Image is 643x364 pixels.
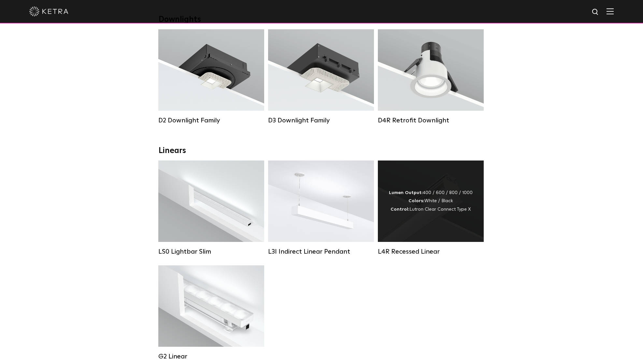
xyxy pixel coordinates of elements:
a: D4R Retrofit Downlight Lumen Output:800Colors:White / BlackBeam Angles:15° / 25° / 40° / 60°Watta... [378,29,484,124]
div: L3I Indirect Linear Pendant [268,248,374,256]
img: ketra-logo-2019-white [29,7,68,16]
div: LS0 Lightbar Slim [158,248,264,256]
strong: Colors: [408,199,424,203]
div: L4R Recessed Linear [378,248,484,256]
div: Linears [159,146,484,156]
div: G2 Linear [158,353,264,360]
a: L3I Indirect Linear Pendant Lumen Output:400 / 600 / 800 / 1000Housing Colors:White / BlackContro... [268,161,374,256]
div: D2 Downlight Family [158,117,264,124]
div: 400 / 600 / 800 / 1000 White / Black Lutron Clear Connect Type X [389,189,473,214]
img: Hamburger%20Nav.svg [607,8,614,14]
a: LS0 Lightbar Slim Lumen Output:200 / 350Colors:White / BlackControl:X96 Controller [158,161,264,256]
a: G2 Linear Lumen Output:400 / 700 / 1000Colors:WhiteBeam Angles:Flood / [GEOGRAPHIC_DATA] / Narrow... [158,265,264,360]
img: search icon [592,8,600,16]
strong: Lumen Output: [389,190,423,195]
strong: Control: [391,207,409,212]
div: D3 Downlight Family [268,117,374,124]
div: D4R Retrofit Downlight [378,117,484,124]
a: D3 Downlight Family Lumen Output:700 / 900 / 1100Colors:White / Black / Silver / Bronze / Paintab... [268,29,374,124]
a: L4R Recessed Linear Lumen Output:400 / 600 / 800 / 1000Colors:White / BlackControl:Lutron Clear C... [378,161,484,256]
a: D2 Downlight Family Lumen Output:1200Colors:White / Black / Gloss Black / Silver / Bronze / Silve... [158,29,264,124]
